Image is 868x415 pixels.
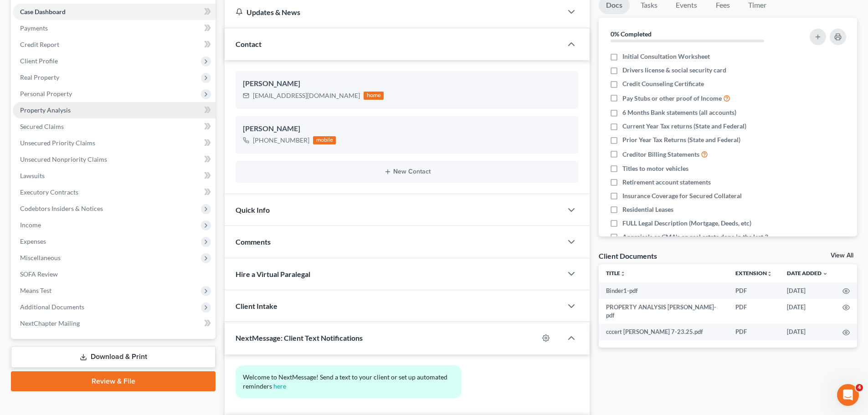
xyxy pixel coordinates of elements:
[611,30,652,38] strong: 0% Completed
[20,90,72,97] span: Personal Property
[20,57,58,65] span: Client Profile
[622,94,722,103] span: Pay Stubs or other proof of Income
[622,191,742,200] span: Insurance Coverage for Secured Collateral
[253,91,360,100] div: [EMAIL_ADDRESS][DOMAIN_NAME]
[622,79,704,88] span: Credit Counseling Certificate
[599,251,657,261] div: Client Documents
[622,205,673,214] span: Residential Leases
[831,252,853,259] a: View All
[622,232,785,251] span: Appraisals or CMA's on real estate done in the last 3 years OR required by attorney
[11,371,216,391] a: Review & File
[13,4,216,20] a: Case Dashboard
[20,188,78,196] span: Executory Contracts
[780,282,835,299] td: [DATE]
[20,287,51,294] span: Means Test
[20,254,61,261] span: Miscellaneous
[822,271,828,277] i: expand_more
[735,270,772,277] a: Extensionunfold_more
[620,271,626,277] i: unfold_more
[20,139,95,147] span: Unsecured Priority Claims
[13,315,216,332] a: NextChapter Mailing
[236,333,363,342] span: NextMessage: Client Text Notifications
[243,123,571,134] div: [PERSON_NAME]
[13,266,216,282] a: SOFA Review
[243,168,571,175] button: New Contact
[13,118,216,135] a: Secured Claims
[236,237,271,246] span: Comments
[13,151,216,168] a: Unsecured Nonpriority Claims
[273,382,286,390] a: here
[20,41,59,48] span: Credit Report
[236,205,270,214] span: Quick Info
[20,8,66,15] span: Case Dashboard
[606,270,626,277] a: Titleunfold_more
[13,168,216,184] a: Lawsuits
[20,24,48,32] span: Payments
[236,302,277,310] span: Client Intake
[622,219,751,228] span: FULL Legal Description (Mortgage, Deeds, etc)
[622,66,726,75] span: Drivers license & social security card
[20,106,71,114] span: Property Analysis
[236,40,262,48] span: Contact
[20,319,80,327] span: NextChapter Mailing
[13,135,216,151] a: Unsecured Priority Claims
[313,136,336,144] div: mobile
[20,73,59,81] span: Real Property
[236,7,551,17] div: Updates & News
[243,373,449,390] span: Welcome to NextMessage! Send a text to your client or set up automated reminders
[20,303,84,311] span: Additional Documents
[20,237,46,245] span: Expenses
[728,324,780,340] td: PDF
[13,184,216,200] a: Executory Contracts
[11,346,216,368] a: Download & Print
[13,36,216,53] a: Credit Report
[622,178,711,187] span: Retirement account statements
[622,108,736,117] span: 6 Months Bank statements (all accounts)
[622,164,688,173] span: Titles to motor vehicles
[622,135,740,144] span: Prior Year Tax Returns (State and Federal)
[20,205,103,212] span: Codebtors Insiders & Notices
[20,123,64,130] span: Secured Claims
[243,78,571,89] div: [PERSON_NAME]
[780,299,835,324] td: [DATE]
[780,324,835,340] td: [DATE]
[20,172,45,179] span: Lawsuits
[787,270,828,277] a: Date Added expand_more
[767,271,772,277] i: unfold_more
[728,282,780,299] td: PDF
[856,384,863,391] span: 4
[599,282,728,299] td: Binder1-pdf
[622,150,699,159] span: Creditor Billing Statements
[622,122,746,131] span: Current Year Tax returns (State and Federal)
[236,270,310,278] span: Hire a Virtual Paralegal
[364,92,384,100] div: home
[622,52,710,61] span: Initial Consultation Worksheet
[13,20,216,36] a: Payments
[20,270,58,278] span: SOFA Review
[728,299,780,324] td: PDF
[837,384,859,406] iframe: Intercom live chat
[13,102,216,118] a: Property Analysis
[599,324,728,340] td: cccert [PERSON_NAME] 7-23.25.pdf
[599,299,728,324] td: PROPERTY ANALYSIS [PERSON_NAME]-pdf
[20,155,107,163] span: Unsecured Nonpriority Claims
[253,136,309,145] div: [PHONE_NUMBER]
[20,221,41,229] span: Income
